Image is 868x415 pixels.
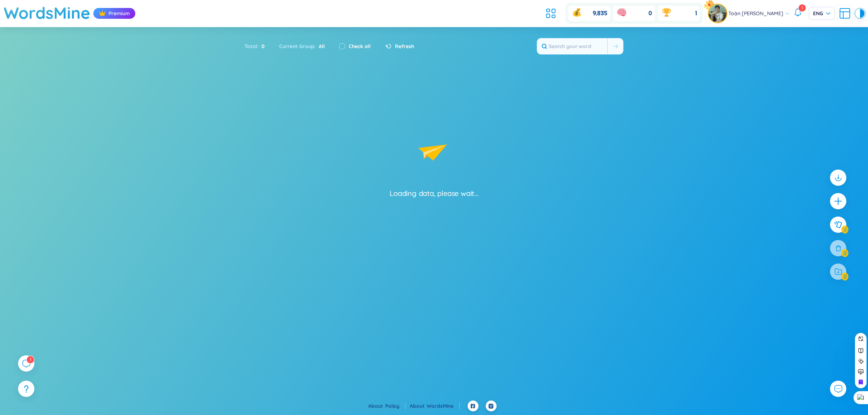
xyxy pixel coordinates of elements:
span: 1 [801,5,803,10]
input: Search your word [537,38,607,54]
span: Refresh [395,42,414,50]
div: Loading data, please wait... [390,188,478,198]
a: avatarpro [709,4,728,22]
span: 3 [29,357,31,362]
div: Premium [93,8,135,19]
div: About [410,402,460,410]
span: Toàn [PERSON_NAME] [728,9,783,17]
span: All [316,43,325,50]
a: Policy [385,403,405,409]
img: avatar [709,4,727,22]
div: Total : [244,39,272,54]
div: About [368,402,405,410]
span: 9,835 [593,9,607,17]
a: WordsMine [427,403,460,409]
label: Check all [349,42,371,50]
img: crown icon [99,10,106,17]
span: ENG [813,10,830,17]
span: 0 [259,42,265,50]
div: Current Group : [272,39,332,54]
span: plus [834,197,843,206]
sup: 3 [27,356,34,363]
span: 1 [695,9,697,17]
sup: 1 [799,4,806,12]
span: 0 [648,9,652,17]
